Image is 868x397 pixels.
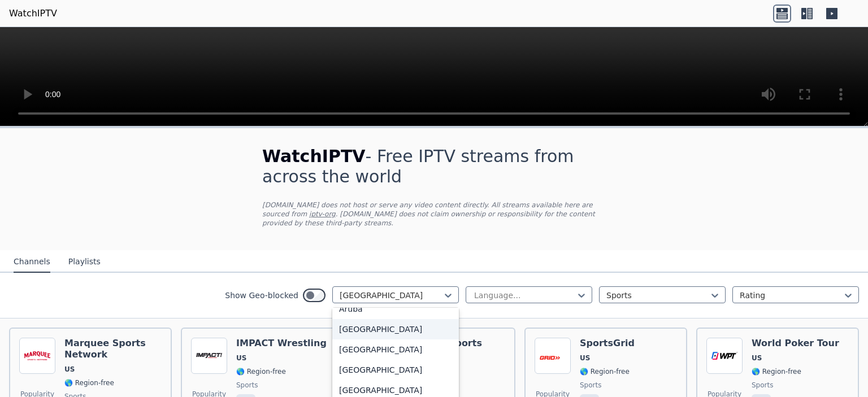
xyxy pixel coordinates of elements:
div: [GEOGRAPHIC_DATA] [332,339,459,360]
span: US [236,354,246,363]
span: WatchIPTV [262,146,366,166]
div: [GEOGRAPHIC_DATA] [332,360,459,380]
label: Show Geo-blocked [225,290,298,301]
a: iptv-org [309,210,336,218]
span: US [580,354,590,363]
span: 🌎 Region-free [236,367,286,376]
h6: IMPACT Wrestling [236,338,327,349]
a: WatchIPTV [9,7,57,20]
h6: SportsGrid [580,338,635,349]
button: Playlists [68,251,101,273]
div: Aruba [332,299,459,319]
span: sports [580,381,601,390]
h6: Marquee Sports Network [64,338,162,360]
h6: World Poker Tour [752,338,839,349]
div: [GEOGRAPHIC_DATA] [332,319,459,339]
button: Channels [14,251,50,273]
img: IMPACT Wrestling [191,338,227,374]
span: sports [752,381,773,390]
h1: - Free IPTV streams from across the world [262,146,606,187]
span: 🌎 Region-free [752,367,801,376]
img: World Poker Tour [706,338,743,374]
p: [DOMAIN_NAME] does not host or serve any video content directly. All streams available here are s... [262,200,606,228]
img: SportsGrid [535,338,571,374]
span: US [752,354,762,363]
span: US [64,365,75,374]
span: 🌎 Region-free [64,378,114,387]
span: 🌎 Region-free [580,367,630,376]
span: sports [236,381,258,390]
img: Marquee Sports Network [19,338,55,374]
